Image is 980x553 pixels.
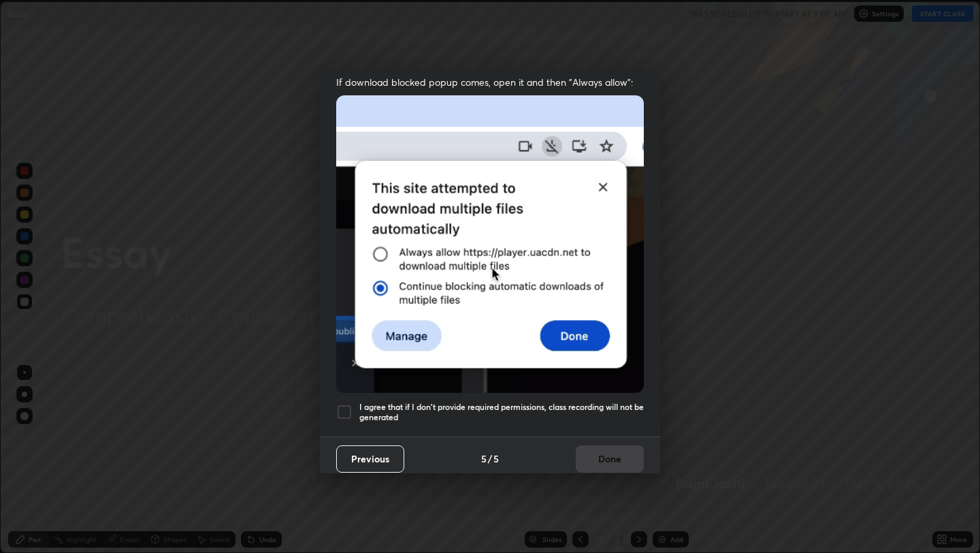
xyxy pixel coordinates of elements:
[488,452,492,466] h4: /
[336,445,404,473] button: Previous
[359,402,644,423] h5: I agree that if I don't provide required permissions, class recording will not be generated
[336,95,644,393] img: downloads-permission-blocked.gif
[481,452,487,466] h4: 5
[336,76,644,89] span: If download blocked popup comes, open it and then "Always allow":
[493,452,499,466] h4: 5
